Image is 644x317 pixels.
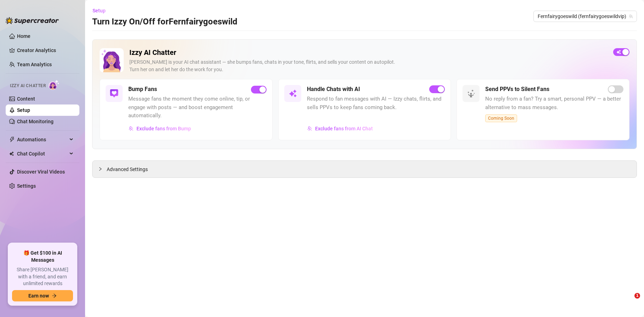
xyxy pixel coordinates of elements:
span: Automations [17,134,67,145]
span: Chat Copilot [17,148,67,159]
img: svg%3e [129,126,134,131]
a: Home [17,33,30,39]
a: Creator Analytics [17,45,74,56]
span: Exclude fans from Bump [136,126,191,131]
a: Discover Viral Videos [17,169,65,175]
h5: Bump Fans [128,85,157,94]
span: Respond to fan messages with AI — Izzy chats, flirts, and sells PPVs to keep fans coming back. [307,95,445,112]
span: Earn now [28,293,49,299]
img: logo-BBDzfeDw.svg [6,17,59,24]
img: AI Chatter [49,80,60,90]
a: Team Analytics [17,62,52,67]
span: thunderbolt [9,137,15,142]
button: Earn nowarrow-right [12,290,73,301]
span: Exclude fans from AI Chat [315,126,373,131]
span: Message fans the moment they come online, tip, or engage with posts — and boost engagement automa... [128,95,267,120]
span: collapsed [98,167,102,171]
button: Exclude fans from Bump [128,123,191,134]
img: Izzy AI Chatter [100,48,124,72]
iframe: Intercom live chat [620,293,637,310]
img: svg%3e [110,89,118,98]
span: 🎁 Get $100 in AI Messages [12,250,73,264]
h5: Handle Chats with AI [307,85,360,94]
img: svg%3e [307,126,312,131]
img: svg%3e [289,89,297,98]
span: No reply from a fan? Try a smart, personal PPV — a better alternative to mass messages. [485,95,623,112]
img: svg%3e [467,89,475,98]
img: Chat Copilot [9,151,14,156]
h3: Turn Izzy On/Off for Fernfairygoeswild [92,16,237,28]
button: Exclude fans from AI Chat [307,123,373,134]
a: Settings [17,183,36,189]
h5: Send PPVs to Silent Fans [485,85,549,94]
span: Izzy AI Chatter [10,83,46,89]
span: Share [PERSON_NAME] with a friend, and earn unlimited rewards [12,266,73,287]
a: Chat Monitoring [17,119,54,124]
span: Setup [93,8,106,13]
a: Content [17,96,35,102]
span: Coming Soon [485,114,517,122]
span: 1 [634,293,640,299]
span: arrow-right [52,293,57,298]
span: Advanced Settings [107,165,148,173]
div: [PERSON_NAME] is your AI chat assistant — she bumps fans, chats in your tone, flirts, and sells y... [129,58,607,73]
a: Setup [17,107,30,113]
div: collapsed [98,165,107,173]
span: team [629,14,633,18]
span: Fernfairygoeswild (fernfairygoeswildvip) [538,11,633,22]
button: Setup [92,5,111,16]
h2: Izzy AI Chatter [129,48,607,57]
